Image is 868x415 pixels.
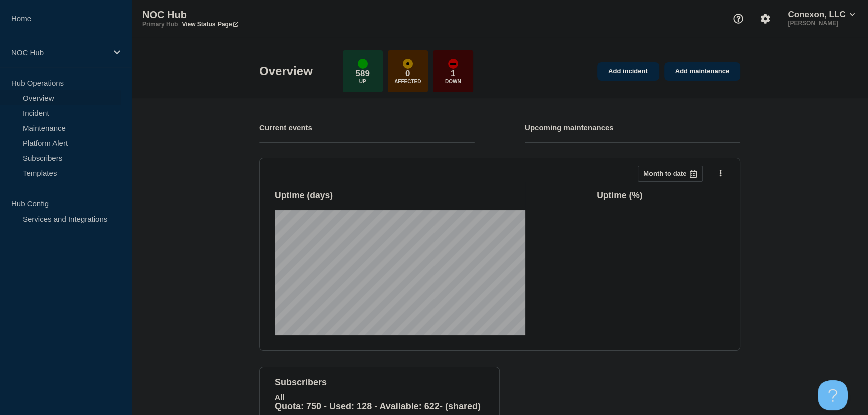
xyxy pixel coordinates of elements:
[182,21,238,28] a: View Status Page
[403,59,413,69] div: affected
[356,69,370,79] p: 589
[142,21,178,28] p: Primary Hub
[818,380,848,410] iframe: Help Scout Beacon - Open
[448,59,458,69] div: down
[142,9,343,21] p: NOC Hub
[728,8,749,29] button: Support
[786,20,857,27] p: [PERSON_NAME]
[275,401,481,411] span: Quota: 750 - Used: 128 - Available: 622 - (shared)
[259,123,312,132] h4: Current events
[259,64,313,78] h1: Overview
[11,48,107,57] p: NOC Hub
[597,62,659,81] a: Add incident
[358,59,368,69] div: up
[394,79,421,84] p: Affected
[525,123,614,132] h4: Upcoming maintenances
[597,190,643,201] h3: Uptime ( % )
[359,79,366,84] p: Up
[275,393,484,401] p: All
[638,166,703,182] button: Month to date
[445,79,461,84] p: Down
[275,377,484,388] h4: subscribers
[405,69,410,79] p: 0
[275,190,333,201] h3: Uptime ( days )
[664,62,740,81] a: Add maintenance
[786,10,857,20] button: Conexon, LLC
[755,8,776,29] button: Account settings
[451,69,455,79] p: 1
[643,170,686,177] p: Month to date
